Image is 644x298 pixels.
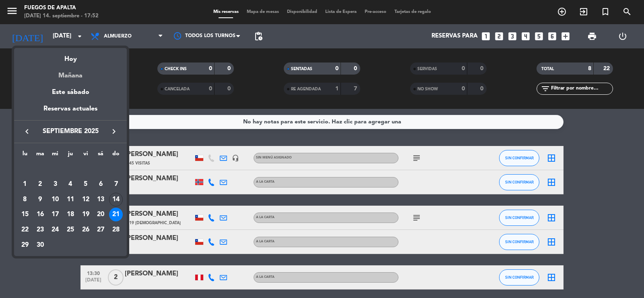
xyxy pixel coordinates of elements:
div: 15 [18,208,32,221]
div: 19 [79,208,93,221]
td: 20 de septiembre de 2025 [93,207,109,222]
div: Reservas actuales [14,104,127,120]
div: 3 [48,177,62,191]
div: 1 [18,177,32,191]
div: 8 [18,193,32,206]
div: 24 [48,223,62,237]
div: 10 [48,193,62,206]
div: Mañana [14,65,127,81]
td: 14 de septiembre de 2025 [108,192,124,207]
td: 13 de septiembre de 2025 [93,192,109,207]
td: 30 de septiembre de 2025 [33,238,48,253]
div: 17 [48,208,62,221]
td: 23 de septiembre de 2025 [33,222,48,238]
div: 4 [64,177,77,191]
div: 21 [109,208,123,221]
td: 11 de septiembre de 2025 [63,192,78,207]
td: 29 de septiembre de 2025 [17,238,33,253]
div: 2 [33,177,47,191]
div: 25 [64,223,77,237]
td: 6 de septiembre de 2025 [93,177,109,192]
i: keyboard_arrow_left [22,127,32,136]
td: 3 de septiembre de 2025 [47,177,63,192]
td: 9 de septiembre de 2025 [33,192,48,207]
div: 29 [18,238,32,252]
div: 27 [94,223,107,237]
td: 17 de septiembre de 2025 [47,207,63,222]
div: 14 [109,193,123,206]
div: 22 [18,223,32,237]
td: 22 de septiembre de 2025 [17,222,33,238]
th: miércoles [47,149,63,162]
td: 8 de septiembre de 2025 [17,192,33,207]
div: 20 [94,208,107,221]
td: 26 de septiembre de 2025 [78,222,93,238]
td: 7 de septiembre de 2025 [108,177,124,192]
div: 11 [64,193,77,206]
div: 13 [94,193,107,206]
td: 21 de septiembre de 2025 [108,207,124,222]
div: 7 [109,177,123,191]
td: 10 de septiembre de 2025 [47,192,63,207]
div: 30 [33,238,47,252]
th: sábado [93,149,109,162]
div: 5 [79,177,93,191]
div: 9 [33,193,47,206]
td: 4 de septiembre de 2025 [63,177,78,192]
div: 6 [94,177,107,191]
button: keyboard_arrow_left [20,126,34,137]
div: 12 [79,193,93,206]
div: Hoy [14,48,127,65]
td: 24 de septiembre de 2025 [47,222,63,238]
th: lunes [17,149,33,162]
div: 16 [33,208,47,221]
td: 18 de septiembre de 2025 [63,207,78,222]
div: 28 [109,223,123,237]
td: 12 de septiembre de 2025 [78,192,93,207]
button: keyboard_arrow_right [107,126,121,137]
th: viernes [78,149,93,162]
td: 16 de septiembre de 2025 [33,207,48,222]
td: 27 de septiembre de 2025 [93,222,109,238]
div: 26 [79,223,93,237]
td: 1 de septiembre de 2025 [17,177,33,192]
i: keyboard_arrow_right [109,127,119,136]
th: domingo [108,149,124,162]
td: 25 de septiembre de 2025 [63,222,78,238]
td: 15 de septiembre de 2025 [17,207,33,222]
td: 19 de septiembre de 2025 [78,207,93,222]
th: martes [33,149,48,162]
div: Este sábado [14,81,127,104]
div: 18 [64,208,77,221]
td: 5 de septiembre de 2025 [78,177,93,192]
th: jueves [63,149,78,162]
td: 2 de septiembre de 2025 [33,177,48,192]
div: 23 [33,223,47,237]
td: 28 de septiembre de 2025 [108,222,124,238]
span: septiembre 2025 [34,126,107,137]
td: SEP. [17,161,124,177]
